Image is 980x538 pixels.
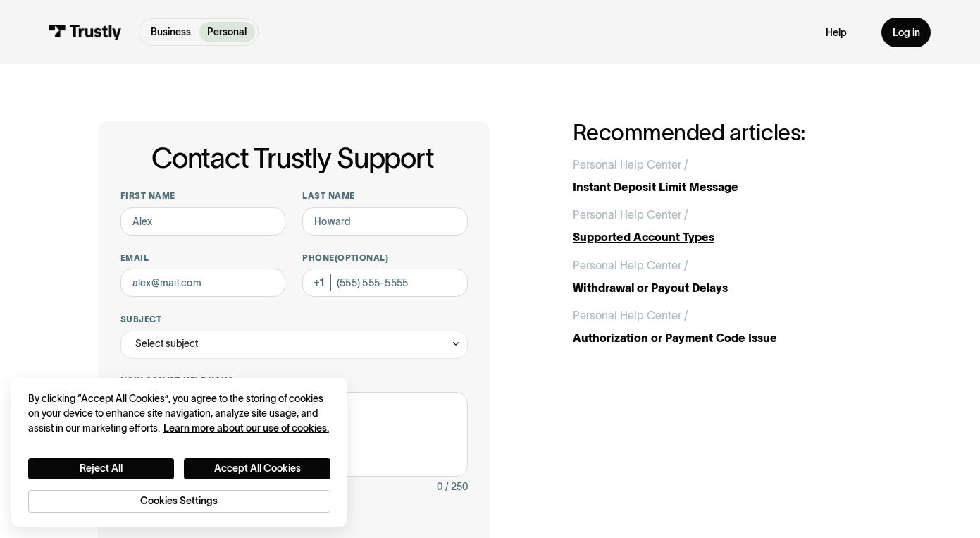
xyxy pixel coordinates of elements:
[573,280,882,297] div: Withdrawal or Payout Delays
[437,479,442,496] div: 0
[120,269,286,297] input: alex@mail.com
[199,22,256,42] a: Personal
[135,336,198,353] div: Select subject
[151,25,191,39] p: Business
[120,207,286,236] input: Alex
[120,252,286,264] label: Email
[302,269,468,297] input: (555) 555-5555
[120,375,468,386] label: How can we help you?
[184,458,330,479] button: Accept All Cookies
[302,190,468,202] label: Last name
[120,314,468,325] label: Subject
[573,307,688,324] div: Personal Help Center /
[881,18,931,47] a: Log in
[573,179,882,196] div: Instant Deposit Limit Message
[573,157,882,196] a: Personal Help Center /Instant Deposit Limit Message
[893,26,920,39] div: Log in
[120,331,468,359] div: Select subject
[826,26,847,39] a: Help
[302,252,468,264] label: Phone
[445,479,468,496] div: / 250
[573,207,882,246] a: Personal Help Center /Supported Account Types
[573,330,882,347] div: Authorization or Payment Code Issue
[573,257,882,297] a: Personal Help Center /Withdrawal or Payout Delays
[573,207,688,224] div: Personal Help Center /
[302,207,468,236] input: Howard
[11,378,347,527] div: Cookie banner
[28,391,330,513] div: Privacy
[573,121,882,145] h2: Recommended articles:
[573,257,688,274] div: Personal Help Center /
[28,490,330,513] button: Cookies Settings
[28,391,330,436] div: By clicking “Accept All Cookies”, you agree to the storing of cookies on your device to enhance s...
[573,307,882,347] a: Personal Help Center /Authorization or Payment Code Issue
[28,458,175,479] button: Reject All
[573,229,882,246] div: Supported Account Types
[573,157,688,173] div: Personal Help Center /
[142,22,199,42] a: Business
[49,25,122,40] img: Trustly Logo
[163,422,329,434] a: More information about your privacy, opens in a new tab
[118,143,468,174] h1: Contact Trustly Support
[207,25,247,39] p: Personal
[120,190,286,202] label: First name
[335,253,389,262] span: (Optional)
